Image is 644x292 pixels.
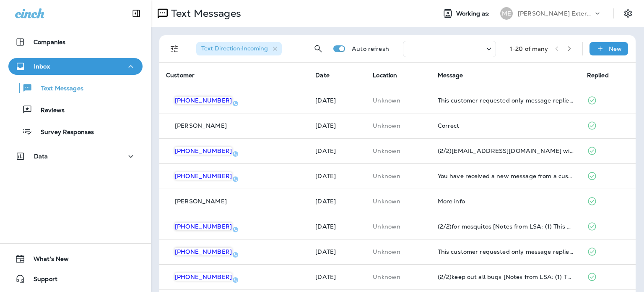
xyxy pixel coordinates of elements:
span: What's New [25,255,69,266]
p: Sep 12, 2025 02:44 PM [315,97,359,104]
p: Data [34,153,48,160]
span: [PHONE_NUMBER] [175,223,232,230]
span: Support [25,276,57,286]
div: More info [438,198,574,205]
button: Filters [166,40,183,57]
p: Companies [34,39,65,45]
button: Survey Responses [8,123,143,140]
div: ME [500,7,513,20]
span: Message [438,71,463,79]
div: (2/2)keep out all bugs [Notes from LSA: (1) This customer has requested a quote (2) This customer... [438,274,574,280]
p: Inbox [34,63,50,70]
p: This customer does not have a last location and the phone number they messaged is not assigned to... [373,248,424,255]
p: This customer does not have a last location and the phone number they messaged is not assigned to... [373,97,424,104]
p: New [609,45,622,52]
p: This customer does not have a last location and the phone number they messaged is not assigned to... [373,122,424,129]
p: Text Messages [168,7,241,20]
p: This customer does not have a last location and the phone number they messaged is not assigned to... [373,223,424,230]
button: Companies [8,34,143,50]
p: Text Messages [33,85,83,93]
span: [PHONE_NUMBER] [175,248,232,255]
p: This customer does not have a last location and the phone number they messaged is not assigned to... [373,147,424,154]
span: [PHONE_NUMBER] [175,147,232,155]
p: Sep 9, 2025 12:51 PM [315,173,359,179]
p: Sep 9, 2025 12:11 PM [315,198,359,205]
div: Correct [438,122,574,129]
button: Text Messages [8,79,143,97]
span: [PHONE_NUMBER] [175,172,232,180]
p: This customer does not have a last location and the phone number they messaged is not assigned to... [373,198,424,205]
p: This customer does not have a last location and the phone number they messaged is not assigned to... [373,173,424,179]
button: Support [8,271,143,287]
div: (2/2)for mosquitos [Notes from LSA: (1) This customer has requested a quote (2) This customer has... [438,223,574,230]
div: 1 - 20 of many [510,45,548,52]
p: Reviews [32,107,65,115]
p: Survey Responses [32,129,94,137]
button: Settings [621,6,636,21]
div: You have received a new message from a customer via Google Local Services Ads. Customer Name: , S... [438,173,574,179]
button: Collapse Sidebar [125,5,148,22]
p: Sep 8, 2025 04:06 PM [315,223,359,230]
span: [PHONE_NUMBER] [175,97,232,104]
span: Customer [166,71,195,79]
button: Reviews [8,101,143,118]
button: Search Messages [310,40,327,57]
span: Working as: [456,10,492,17]
div: This customer requested only message replies (no calls). Reply here or respond via your LSA dashb... [438,97,574,104]
p: [PERSON_NAME] Exterminating [518,10,593,17]
div: Text Direction:Incoming [196,42,282,55]
p: [PERSON_NAME] [175,198,227,205]
button: Inbox [8,58,143,75]
span: Date [315,71,330,79]
p: Sep 8, 2025 03:29 PM [315,248,359,255]
p: This customer does not have a last location and the phone number they messaged is not assigned to... [373,274,424,280]
button: What's New [8,250,143,267]
button: Data [8,148,143,165]
div: (2/2)Coffey716@msn.com will be the email used to send report. R/ Mike Coffey. [438,147,574,154]
span: Replied [587,71,609,79]
span: [PHONE_NUMBER] [175,273,232,281]
p: Auto refresh [352,45,389,52]
span: Location [373,71,397,79]
p: Sep 3, 2025 08:54 AM [315,274,359,280]
span: Text Direction : Incoming [201,45,268,52]
p: Sep 9, 2025 02:17 PM [315,147,359,154]
div: This customer requested only message replies (no calls). Reply here or respond via your LSA dashb... [438,248,574,255]
p: Sep 10, 2025 09:22 AM [315,122,359,129]
p: [PERSON_NAME] [175,122,227,129]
